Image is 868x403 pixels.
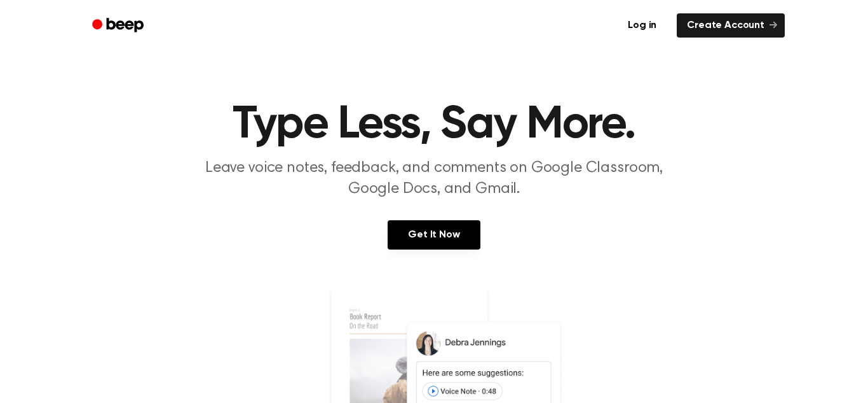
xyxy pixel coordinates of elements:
a: Create Account [677,13,785,38]
p: Leave voice notes, feedback, and comments on Google Classroom, Google Docs, and Gmail. [190,158,678,200]
a: Get It Now [388,220,480,250]
a: Beep [83,13,155,38]
a: Log in [615,11,669,40]
h1: Type Less, Say More. [109,102,759,148]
